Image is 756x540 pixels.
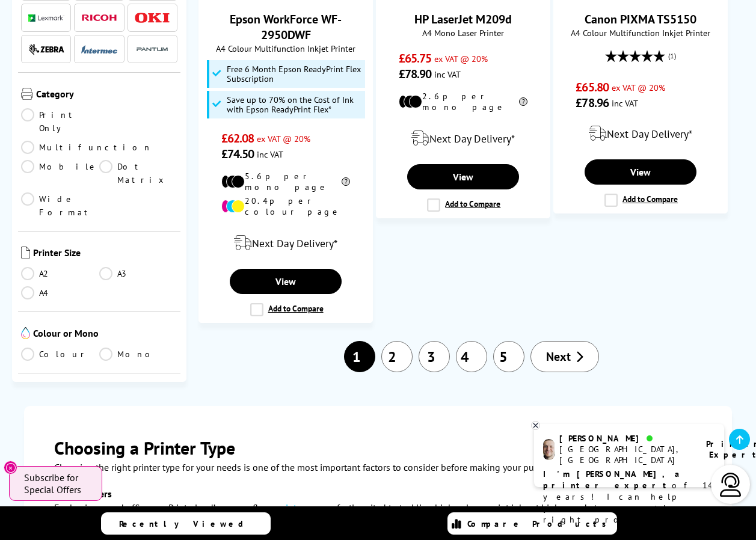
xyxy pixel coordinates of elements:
a: Next [530,341,599,372]
img: Intermec [81,45,117,54]
a: HP LaserJet M209d [414,11,512,27]
span: £74.50 [221,146,254,162]
a: Colour [21,348,99,361]
span: Compare Products [467,518,613,529]
li: 2.6p per mono page [399,91,528,112]
a: Lexmark [28,10,64,25]
li: 20.4p per colour page [221,195,351,217]
img: ashley-livechat.png [543,439,555,460]
h2: Choosing a Printer Type [54,436,702,459]
span: Recently Viewed [119,518,256,529]
a: View [230,269,342,294]
a: Intermec [81,41,117,57]
a: Multifunction [21,141,152,154]
a: Zebra [28,41,64,57]
div: [PERSON_NAME] [559,433,691,444]
span: Subscribe for Special Offers [24,471,90,496]
div: [GEOGRAPHIC_DATA], [GEOGRAPHIC_DATA] [559,444,691,465]
span: inc VAT [434,69,461,80]
span: Free 6 Month Epson ReadyPrint Flex Subscription [227,64,362,84]
span: Printer Size [33,247,177,261]
span: £65.75 [399,51,432,66]
span: (1) [668,44,676,67]
b: I'm [PERSON_NAME], a printer expert [543,468,683,491]
h3: Laser Printers [54,488,702,500]
a: laser printers [258,502,309,514]
a: Wide Format [21,192,99,219]
label: Add to Compare [427,198,500,212]
a: Print Only [21,108,99,135]
p: For business and office use Printerland’s range of are perfectly suited to tackling high volume p... [54,500,702,516]
div: modal_delivery [383,121,544,155]
a: Pantum [134,41,170,57]
label: Add to Compare [604,194,678,207]
img: Zebra [28,43,64,55]
img: Pantum [134,42,170,57]
span: Next [546,349,571,364]
span: £65.80 [576,79,609,95]
a: 4 [456,341,487,372]
a: Compare Products [447,512,617,535]
a: 5 [493,341,524,372]
img: Colour or Mono [21,327,30,339]
img: Category [21,88,33,100]
img: OKI [134,13,170,23]
a: Ricoh [81,10,117,25]
a: A4 [21,286,99,299]
a: View [585,159,696,185]
span: ex VAT @ 20% [434,53,488,64]
a: 3 [419,341,450,372]
span: Colour or Mono [33,327,177,342]
a: A2 [21,267,99,280]
span: ex VAT @ 20% [612,82,665,93]
a: 2 [381,341,413,372]
a: Canon PIXMA TS5150 [585,11,696,27]
span: A4 Colour Multifunction Inkjet Printer [560,27,721,38]
label: Add to Compare [250,303,324,316]
p: Choosing the right printer type for your needs is one of the most important factors to consider b... [54,459,702,476]
li: 5.6p per mono page [221,171,351,192]
button: Close [4,461,17,474]
a: OKI [134,10,170,25]
div: modal_delivery [205,226,366,260]
span: inc VAT [612,97,638,109]
a: Mobile [21,160,99,186]
a: Recently Viewed [101,512,271,535]
a: View [407,164,519,189]
a: Dot Matrix [99,160,177,186]
span: A4 Mono Laser Printer [383,27,544,38]
img: Printer Size [21,247,30,259]
span: Category [36,88,177,102]
img: user-headset-light.svg [719,473,743,497]
p: of 14 years! I can help you choose the right product [543,468,715,526]
span: £62.08 [221,130,254,146]
span: £78.90 [399,66,432,82]
a: A3 [99,267,177,280]
span: ex VAT @ 20% [257,133,310,144]
a: Epson WorkForce WF-2950DWF [230,11,342,43]
img: Ricoh [81,14,117,21]
span: £78.96 [576,95,609,111]
a: Mono [99,348,177,361]
span: A4 Colour Multifunction Inkjet Printer [205,43,366,54]
img: Lexmark [28,14,64,22]
span: inc VAT [257,149,283,160]
div: modal_delivery [560,117,721,150]
span: Save up to 70% on the Cost of Ink with Epson ReadyPrint Flex* [227,95,362,114]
